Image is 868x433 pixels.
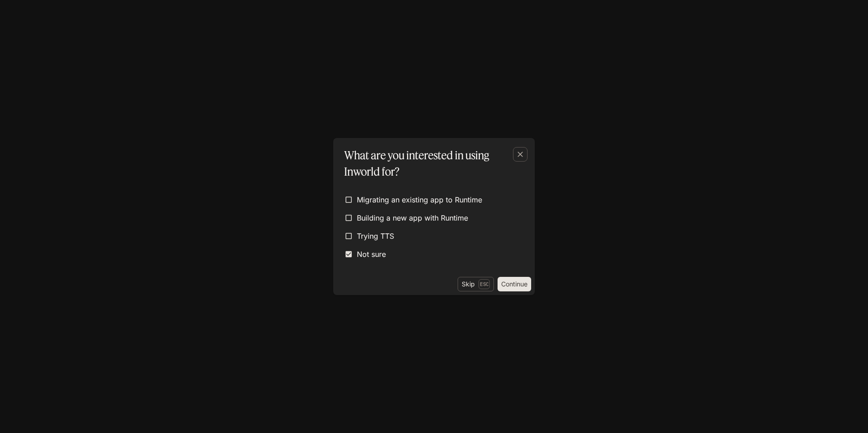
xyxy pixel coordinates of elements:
[458,277,494,291] button: SkipEsc
[357,231,394,241] span: Trying TTS
[498,277,531,291] button: Continue
[344,147,520,180] p: What are you interested in using Inworld for?
[357,212,468,223] span: Building a new app with Runtime
[357,249,386,260] span: Not sure
[357,194,482,205] span: Migrating an existing app to Runtime
[478,279,490,289] p: Esc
